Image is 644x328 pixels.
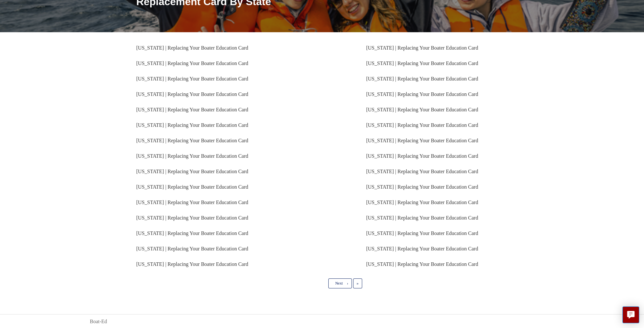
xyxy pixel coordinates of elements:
a: [US_STATE] | Replacing Your Boater Education Card [366,122,478,128]
span: › [347,281,348,286]
a: Boat-Ed [90,318,107,325]
button: Live chat [622,306,639,323]
a: [US_STATE] | Replacing Your Boater Education Card [136,107,248,112]
a: [US_STATE] | Replacing Your Boater Education Card [136,91,248,97]
a: [US_STATE] | Replacing Your Boater Education Card [366,107,478,112]
a: [US_STATE] | Replacing Your Boater Education Card [136,45,248,51]
a: [US_STATE] | Replacing Your Boater Education Card [136,169,248,174]
a: [US_STATE] | Replacing Your Boater Education Card [366,215,478,220]
a: [US_STATE] | Replacing Your Boater Education Card [136,230,248,236]
a: [US_STATE] | Replacing Your Boater Education Card [136,122,248,128]
a: [US_STATE] | Replacing Your Boater Education Card [136,61,248,66]
span: Next [335,281,342,286]
a: [US_STATE] | Replacing Your Boater Education Card [366,45,478,51]
a: [US_STATE] | Replacing Your Boater Education Card [366,169,478,174]
a: [US_STATE] | Replacing Your Boater Education Card [366,261,478,267]
a: [US_STATE] | Replacing Your Boater Education Card [366,153,478,159]
a: [US_STATE] | Replacing Your Boater Education Card [366,230,478,236]
a: [US_STATE] | Replacing Your Boater Education Card [136,184,248,190]
a: [US_STATE] | Replacing Your Boater Education Card [136,200,248,205]
a: [US_STATE] | Replacing Your Boater Education Card [366,200,478,205]
a: [US_STATE] | Replacing Your Boater Education Card [136,153,248,159]
a: [US_STATE] | Replacing Your Boater Education Card [136,261,248,267]
a: [US_STATE] | Replacing Your Boater Education Card [366,138,478,143]
a: [US_STATE] | Replacing Your Boater Education Card [136,215,248,220]
a: [US_STATE] | Replacing Your Boater Education Card [136,246,248,251]
a: [US_STATE] | Replacing Your Boater Education Card [366,91,478,97]
a: [US_STATE] | Replacing Your Boater Education Card [136,76,248,81]
a: [US_STATE] | Replacing Your Boater Education Card [366,246,478,251]
a: [US_STATE] | Replacing Your Boater Education Card [366,61,478,66]
a: [US_STATE] | Replacing Your Boater Education Card [136,138,248,143]
a: [US_STATE] | Replacing Your Boater Education Card [366,184,478,190]
a: Next [328,278,352,288]
a: [US_STATE] | Replacing Your Boater Education Card [366,76,478,81]
span: » [357,281,359,286]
